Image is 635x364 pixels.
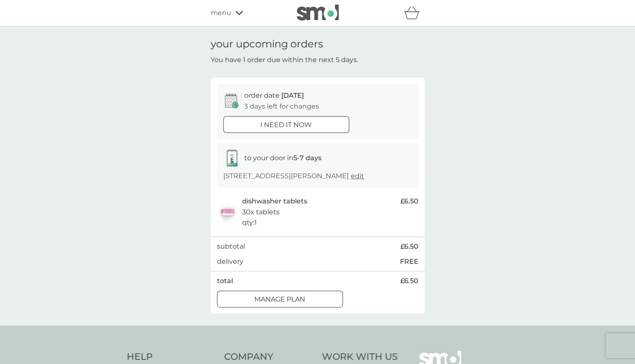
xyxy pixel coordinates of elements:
[244,101,319,112] p: 3 days left for changes
[217,276,233,286] p: total
[244,154,321,162] span: to your door in
[211,8,231,18] span: menu
[400,276,418,286] span: £6.50
[244,90,304,101] p: order date
[224,351,314,364] h4: Company
[404,5,425,21] div: basket
[242,196,307,207] p: dishwasher tablets
[260,120,312,130] p: i need it now
[217,256,243,267] p: delivery
[400,196,418,207] span: £6.50
[322,351,398,364] h4: Work With Us
[242,217,257,228] p: qty : 1
[223,171,364,182] p: [STREET_ADDRESS][PERSON_NAME]
[127,351,216,364] h4: Help
[217,241,245,252] p: subtotal
[223,116,349,133] button: i need it now
[281,91,304,99] span: [DATE]
[242,207,280,218] p: 30x tablets
[217,291,343,307] button: Manage plan
[211,55,358,65] p: You have 1 order due within the next 5 days.
[400,256,418,267] p: FREE
[293,154,321,162] strong: 5-7 days
[211,38,323,50] h1: your upcoming orders
[351,172,364,180] a: edit
[254,294,305,305] p: Manage plan
[297,5,339,21] img: smol
[400,241,418,252] span: £6.50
